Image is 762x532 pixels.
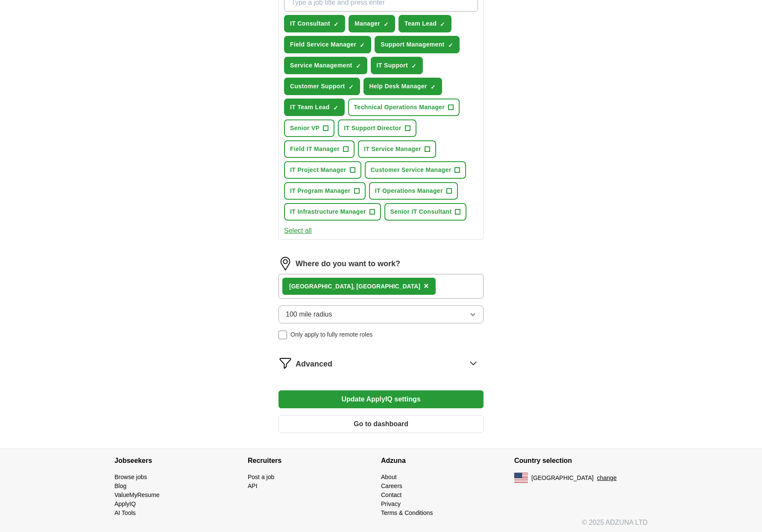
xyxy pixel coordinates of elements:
[290,145,340,154] span: Field IT Manager
[278,390,484,408] button: Update ApplyIQ settings
[360,42,365,49] span: ✓
[290,124,319,133] span: Senior VP
[278,257,292,270] img: location.png
[290,166,346,174] span: IT Project Manager
[404,19,437,28] span: Team Lead
[284,78,360,95] button: Customer Support✓
[290,207,366,216] span: IT Infrastructure Manager
[431,84,436,90] span: ✓
[114,483,126,489] a: Blog
[448,42,453,49] span: ✓
[364,145,421,154] span: IT Service Manager
[390,207,452,216] span: Senior IT Consultant
[114,500,136,507] a: ApplyIQ
[289,282,420,291] div: [GEOGRAPHIC_DATA], [GEOGRAPHIC_DATA]
[381,500,401,507] a: Privacy
[296,258,400,270] label: Where do you want to work?
[377,61,408,70] span: IT Support
[424,281,429,291] span: ×
[284,140,355,158] button: Field IT Manager
[248,483,258,489] a: API
[284,182,366,200] button: IT Program Manager
[363,78,442,95] button: Help Desk Manager✓
[597,474,617,483] button: change
[365,161,466,179] button: Customer Service Manager
[290,61,352,70] span: Service Management
[514,473,528,483] img: US flag
[284,161,361,179] button: IT Project Manager
[114,491,160,498] a: ValueMyResume
[290,330,372,339] span: Only apply to fully remote roles
[338,119,416,137] button: IT Support Director
[349,15,395,32] button: Manager✓
[381,483,402,489] a: Careers
[381,509,433,516] a: Terms & Conditions
[278,331,287,339] input: Only apply to fully remote roles
[375,186,443,195] span: IT Operations Manager
[369,82,427,91] span: Help Desk Manager
[278,305,484,323] button: 100 mile radius
[284,203,381,221] button: IT Infrastructure Manager
[348,99,460,116] button: Technical Operations Manager
[296,358,332,370] span: Advanced
[375,36,459,53] button: Support Management✓
[384,21,389,28] span: ✓
[369,182,458,200] button: IT Operations Manager
[290,103,330,112] span: IT Team Lead
[278,356,292,370] img: filter
[399,15,451,32] button: Team Lead✓
[356,63,361,70] span: ✓
[440,21,445,28] span: ✓
[278,415,484,433] button: Go to dashboard
[290,82,345,91] span: Customer Support
[290,40,356,49] span: Field Service Manager
[355,19,380,28] span: Manager
[333,105,338,111] span: ✓
[290,186,351,195] span: IT Program Manager
[384,203,467,221] button: Senior IT Consultant
[284,57,367,74] button: Service Management✓
[248,474,274,480] a: Post a job
[514,449,648,473] h4: Country selection
[286,309,332,320] span: 100 mile radius
[114,474,147,480] a: Browse jobs
[284,119,334,137] button: Senior VP
[284,226,312,236] button: Select all
[411,63,416,70] span: ✓
[284,15,345,32] button: IT Consultant✓
[358,140,436,158] button: IT Service Manager
[371,166,451,174] span: Customer Service Manager
[381,491,402,498] a: Contact
[381,40,444,49] span: Support Management
[531,474,594,483] span: [GEOGRAPHIC_DATA]
[371,57,423,74] button: IT Support✓
[349,84,354,90] span: ✓
[381,474,397,480] a: About
[284,99,345,116] button: IT Team Lead✓
[334,21,339,28] span: ✓
[344,124,401,133] span: IT Support Director
[284,36,371,53] button: Field Service Manager✓
[114,509,136,516] a: AI Tools
[424,280,429,293] button: ×
[354,103,445,112] span: Technical Operations Manager
[290,19,330,28] span: IT Consultant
